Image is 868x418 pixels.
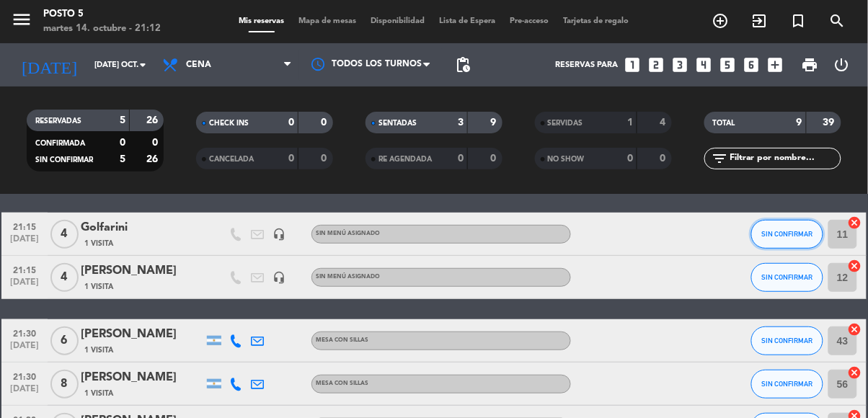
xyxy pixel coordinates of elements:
i: looks_3 [670,55,689,74]
span: MESA CON SILLAS [316,381,368,386]
button: SIN CONFIRMAR [751,220,823,249]
input: Filtrar por nombre... [729,151,841,166]
span: SIN CONFIRMAR [762,380,813,388]
strong: 0 [322,117,330,128]
i: looks_4 [694,55,713,74]
strong: 0 [288,154,294,164]
span: CANCELADA [209,156,254,163]
span: Mapa de mesas [292,17,364,25]
i: cancel [848,322,862,337]
strong: 0 [490,154,499,164]
i: add_circle_outline [712,12,730,30]
i: cancel [848,259,862,273]
i: looks_6 [742,55,761,74]
span: CHECK INS [209,120,249,127]
i: cancel [848,215,862,230]
strong: 5 [120,115,125,125]
i: cancel [848,365,862,380]
span: SIN CONFIRMAR [762,230,813,238]
span: 21:15 [6,218,43,234]
span: SIN CONFIRMAR [762,273,813,281]
span: print [802,56,819,74]
strong: 0 [120,138,125,148]
div: Golfarini [81,218,203,237]
strong: 26 [146,154,161,164]
span: SERVIDAS [548,120,583,127]
strong: 0 [660,154,668,164]
span: [DATE] [6,384,43,401]
span: Sin menú asignado [316,274,380,280]
i: power_settings_new [833,56,850,74]
span: SENTADAS [378,120,417,127]
span: Reservas para [555,61,618,70]
span: MESA CON SILLAS [316,337,368,343]
span: NO SHOW [548,156,585,163]
span: [DATE] [6,277,43,294]
i: arrow_drop_down [134,56,151,74]
div: [PERSON_NAME] [81,368,203,387]
span: [DATE] [6,341,43,357]
button: menu [11,9,32,35]
span: Tarjetas de regalo [557,17,637,25]
span: Pre-acceso [503,17,557,25]
div: martes 14. octubre - 21:12 [43,22,161,36]
span: 4 [50,220,79,249]
i: looks_5 [718,55,737,74]
span: SIN CONFIRMAR [35,156,93,164]
strong: 1 [627,117,633,128]
div: [PERSON_NAME] [81,262,203,280]
strong: 9 [797,117,802,128]
button: SIN CONFIRMAR [751,326,823,355]
span: Sin menú asignado [316,231,380,236]
strong: 4 [660,117,668,128]
span: 1 Visita [84,281,113,293]
span: Disponibilidad [364,17,433,25]
strong: 5 [120,154,125,164]
button: SIN CONFIRMAR [751,370,823,399]
span: SIN CONFIRMAR [762,337,813,344]
span: 21:30 [6,368,43,384]
strong: 9 [490,117,499,128]
div: LOG OUT [826,43,857,86]
span: pending_actions [454,56,471,74]
i: turned_in_not [790,12,807,30]
span: RE AGENDADA [378,156,432,163]
span: 1 Visita [84,238,113,249]
i: add_box [766,55,784,74]
span: [DATE] [6,234,43,251]
span: 4 [50,263,79,292]
span: Cena [186,60,211,70]
span: Lista de Espera [433,17,503,25]
i: looks_two [647,55,665,74]
span: 1 Visita [84,344,113,356]
span: Mis reservas [232,17,292,25]
strong: 0 [152,138,161,148]
i: [DATE] [11,49,87,81]
i: headset_mic [273,228,285,241]
div: Posto 5 [43,7,161,22]
strong: 0 [322,154,330,164]
span: 21:30 [6,324,43,341]
strong: 26 [146,115,161,125]
i: search [829,12,846,30]
i: exit_to_app [751,12,769,30]
span: TOTAL [713,120,735,127]
strong: 0 [627,154,633,164]
span: 1 Visita [84,388,113,399]
i: looks_one [623,55,642,74]
span: 21:15 [6,261,43,277]
span: RESERVADAS [35,117,81,125]
span: 6 [50,326,79,355]
strong: 0 [288,117,294,128]
span: CONFIRMADA [35,140,85,147]
button: SIN CONFIRMAR [751,263,823,292]
strong: 39 [823,117,838,128]
i: menu [11,9,32,30]
span: 8 [50,370,79,399]
strong: 3 [458,117,464,128]
i: headset_mic [273,271,285,284]
strong: 0 [458,154,464,164]
i: filter_list [712,150,729,167]
div: [PERSON_NAME] [81,325,203,344]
